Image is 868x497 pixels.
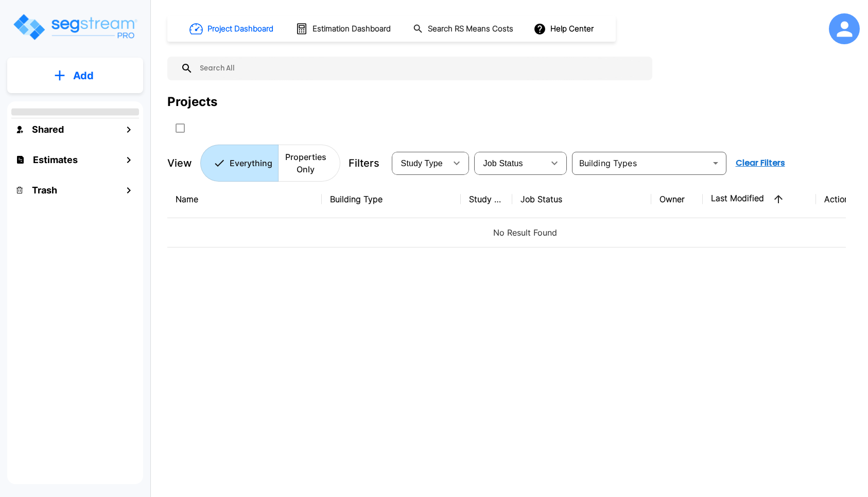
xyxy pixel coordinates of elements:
[313,23,391,35] h1: Estimation Dashboard
[200,145,340,182] div: Platform
[531,19,598,39] button: Help Center
[230,157,272,169] p: Everything
[651,181,703,218] th: Owner
[32,122,64,136] h1: Shared
[575,156,706,170] input: Building Types
[167,181,322,218] th: Name
[322,181,461,218] th: Building Type
[7,61,143,91] button: Add
[207,23,273,35] h1: Project Dashboard
[461,181,512,218] th: Study Type
[394,149,446,177] div: Select
[12,12,138,42] img: Logo
[483,159,523,168] span: Job Status
[428,23,513,35] h1: Search RS Means Costs
[185,17,279,40] button: Project Dashboard
[73,68,94,83] p: Add
[33,153,78,167] h1: Estimates
[703,181,816,218] th: Last Modified
[167,93,217,111] div: Projects
[193,57,647,80] input: Search All
[401,159,443,168] span: Study Type
[200,145,279,182] button: Everything
[278,145,340,182] button: Properties Only
[708,156,723,170] button: Open
[732,153,789,173] button: Clear Filters
[32,183,57,197] h1: Trash
[476,149,544,177] div: Select
[349,155,379,171] p: Filters
[167,155,192,171] p: View
[409,19,519,39] button: Search RS Means Costs
[284,151,327,175] p: Properties Only
[512,181,651,218] th: Job Status
[291,18,396,40] button: Estimation Dashboard
[170,118,190,138] button: SelectAll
